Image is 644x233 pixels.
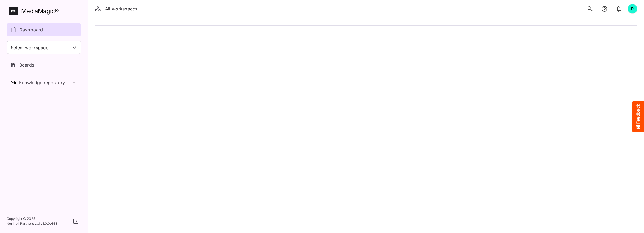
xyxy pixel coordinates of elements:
[613,3,624,14] button: notifications
[9,7,81,15] a: MediaMagic®
[7,76,81,89] nav: Knowledge repository
[628,4,637,14] div: P
[7,23,81,36] a: Dashboard
[7,221,57,226] p: Northell Partners Ltd v 1.0.0.443
[7,216,57,221] p: Copyright © 2025
[19,26,43,33] p: Dashboard
[21,7,59,16] div: MediaMagic ®
[599,3,610,14] button: notifications
[632,101,644,132] button: Feedback
[19,62,34,68] p: Boards
[7,58,81,72] a: Boards
[11,45,53,51] span: Select workspace...
[585,3,596,14] button: search
[7,76,81,89] button: Toggle Knowledge repository
[19,80,71,85] div: Knowledge repository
